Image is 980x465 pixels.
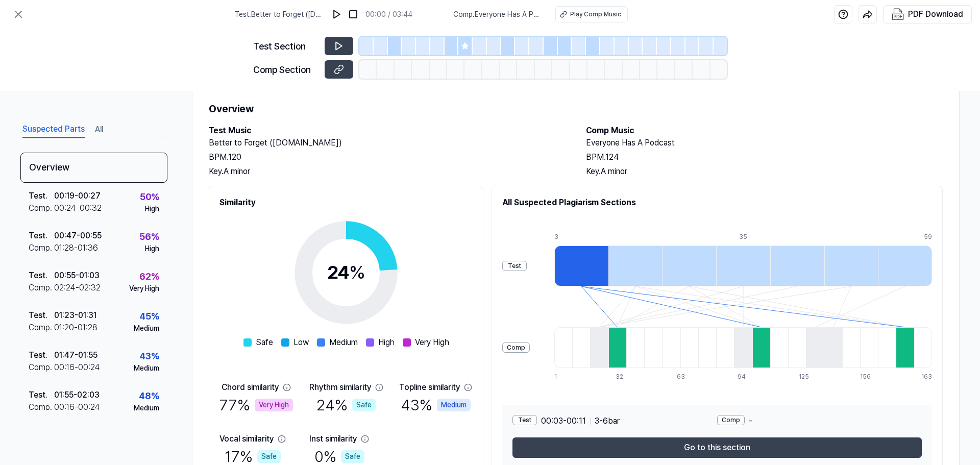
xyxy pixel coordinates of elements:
[555,6,628,22] button: Play Comp Music
[352,399,376,411] div: Safe
[365,9,412,20] div: 00:00 / 03:44
[253,39,318,53] div: Test Section
[54,309,96,322] div: 01:23 - 01:31
[54,190,101,202] div: 00:19 - 00:27
[586,151,943,163] div: BPM. 124
[329,336,358,349] span: Medium
[29,389,54,401] div: Test .
[139,389,159,403] div: 48 %
[219,433,274,445] div: Vocal similarity
[29,202,54,214] div: Comp .
[54,401,100,413] div: 00:16 - 00:24
[129,283,159,294] div: Very High
[327,259,365,286] div: 24
[145,243,159,254] div: High
[512,415,537,425] div: Test
[595,415,620,427] span: 3 - 6 bar
[502,342,530,353] div: Comp
[717,415,922,427] div: -
[378,336,395,349] span: High
[95,121,103,138] button: All
[54,242,98,254] div: 01:28 - 01:36
[437,399,471,411] div: Medium
[890,6,965,23] button: PDF Download
[453,9,543,20] span: Comp . Everyone Has A Podcast
[554,232,608,241] div: 3
[677,372,695,381] div: 63
[54,361,100,374] div: 00:16 - 00:24
[54,270,100,282] div: 00:55 - 01:03
[54,282,101,294] div: 02:24 - 02:32
[332,9,342,19] img: play
[502,197,932,209] h2: All Suspected Plagiarism Sections
[209,165,566,178] div: Key. A minor
[415,336,449,349] span: Very High
[739,232,793,241] div: 35
[139,270,159,283] div: 62 %
[29,242,54,254] div: Comp .
[341,450,364,463] div: Safe
[616,372,633,381] div: 32
[717,415,745,425] div: Comp
[29,309,54,322] div: Test .
[139,349,159,363] div: 43 %
[219,197,473,209] h2: Similarity
[554,372,572,381] div: 1
[29,282,54,294] div: Comp .
[255,399,293,411] div: Very High
[348,9,358,19] img: stop
[54,349,97,361] div: 01:47 - 01:55
[309,433,357,445] div: Inst similarity
[586,137,943,149] h2: Everyone Has A Podcast
[293,336,309,349] span: Low
[892,8,904,20] img: PDF Download
[586,165,943,178] div: Key. A minor
[29,349,54,361] div: Test .
[54,230,102,242] div: 00:47 - 00:55
[924,232,932,241] div: 59
[235,9,325,20] span: Test . Better to Forget ([DOMAIN_NAME])
[29,270,54,282] div: Test .
[863,9,873,19] img: share
[209,125,566,137] h2: Test Music
[401,394,471,417] div: 43 %
[54,322,97,334] div: 01:20 - 01:28
[256,336,273,349] span: Safe
[570,10,621,19] div: Play Comp Music
[799,372,817,381] div: 125
[209,137,566,149] h2: Better to Forget ([DOMAIN_NAME])
[145,204,159,214] div: High
[219,394,293,417] div: 77 %
[54,202,102,214] div: 00:24 - 00:32
[22,121,85,138] button: Suspected Parts
[253,63,318,77] div: Comp Section
[209,101,943,116] h1: Overview
[399,381,460,394] div: Topline similarity
[860,372,878,381] div: 156
[139,309,159,323] div: 45 %
[586,125,943,137] h2: Comp Music
[209,151,566,163] div: BPM. 120
[349,261,365,283] span: %
[139,230,159,243] div: 56 %
[316,394,376,417] div: 24 %
[309,381,371,394] div: Rhythm similarity
[257,450,281,463] div: Safe
[54,389,100,401] div: 01:55 - 02:03
[512,437,922,458] button: Go to this section
[134,323,159,334] div: Medium
[222,381,279,394] div: Chord similarity
[541,415,586,427] span: 00:03 - 00:11
[29,361,54,374] div: Comp .
[29,322,54,334] div: Comp .
[134,363,159,374] div: Medium
[134,403,159,413] div: Medium
[29,190,54,202] div: Test .
[921,372,932,381] div: 163
[29,401,54,413] div: Comp .
[29,230,54,242] div: Test .
[838,9,848,19] img: help
[20,153,167,183] div: Overview
[502,261,527,271] div: Test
